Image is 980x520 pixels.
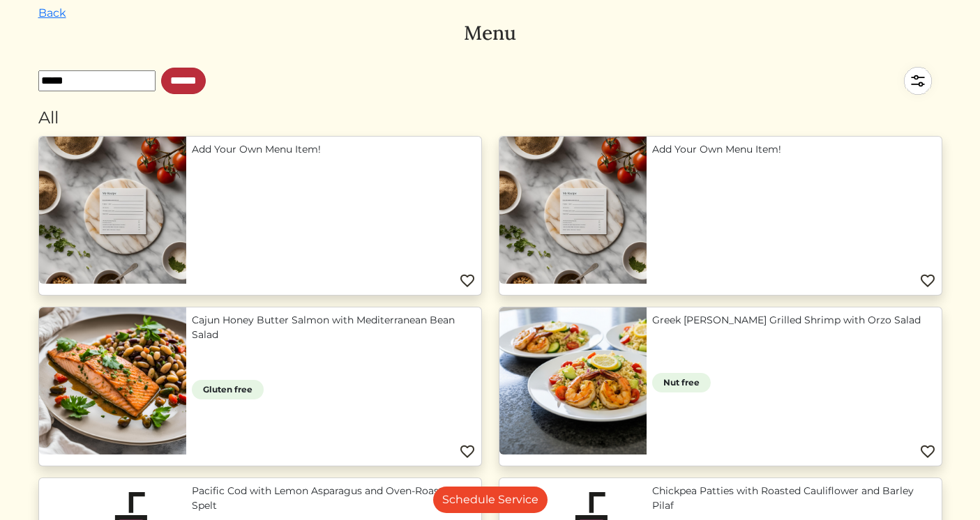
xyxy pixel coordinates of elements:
a: Schedule Service [433,487,548,513]
a: Add Your Own Menu Item! [192,142,476,157]
h3: Menu [38,22,942,45]
img: filter-5a7d962c2457a2d01fc3f3b070ac7679cf81506dd4bc827d76cf1eb68fb85cd7.svg [894,56,942,105]
a: Chickpea Patties with Roasted Cauliflower and Barley Pilaf [652,484,936,513]
a: Cajun Honey Butter Salmon with Mediterranean Bean Salad [192,313,476,342]
a: Pacific Cod with Lemon Asparagus and Oven-Roasted Spelt [192,484,476,513]
img: Favorite menu item [919,273,936,289]
img: Favorite menu item [919,443,936,460]
a: Greek [PERSON_NAME] Grilled Shrimp with Orzo Salad [652,313,936,328]
div: All [38,105,942,130]
img: Favorite menu item [459,443,476,460]
a: Back [38,6,66,20]
img: Favorite menu item [459,273,476,289]
a: Add Your Own Menu Item! [652,142,936,157]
